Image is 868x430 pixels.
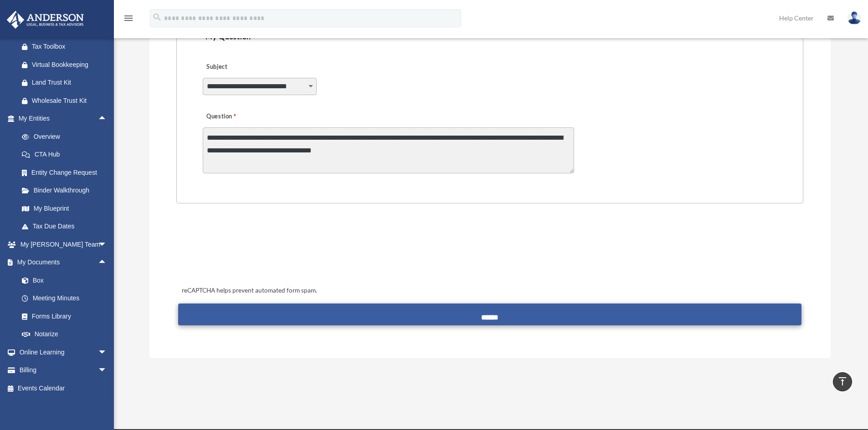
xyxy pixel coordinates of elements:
[98,361,116,380] span: arrow_drop_down
[32,59,109,71] div: Virtual Bookkeeping
[13,325,121,344] a: Notarize
[98,343,116,362] span: arrow_drop_down
[13,91,121,110] a: Wholesale Trust Kit
[98,110,116,128] span: arrow_drop_up
[98,235,116,254] span: arrow_drop_down
[837,376,848,387] i: vertical_align_top
[6,253,121,272] a: My Documentsarrow_drop_up
[13,56,121,74] a: Virtual Bookkeeping
[203,61,289,74] label: Subject
[847,11,861,25] img: User Pic
[13,182,121,200] a: Binder Walkthrough
[13,271,121,289] a: Box
[13,146,121,164] a: CTA Hub
[32,77,109,88] div: Land Trust Kit
[13,74,121,92] a: Land Trust Kit
[13,127,121,146] a: Overview
[4,11,87,29] img: Anderson Advisors Platinum Portal
[6,235,121,253] a: My [PERSON_NAME] Teamarrow_drop_down
[98,253,116,272] span: arrow_drop_up
[6,343,121,361] a: Online Learningarrow_drop_down
[123,13,134,24] i: menu
[152,12,162,22] i: search
[179,232,318,267] iframe: reCAPTCHA
[6,110,121,128] a: My Entitiesarrow_drop_up
[13,218,121,236] a: Tax Due Dates
[6,361,121,379] a: Billingarrow_drop_down
[13,163,121,182] a: Entity Change Request
[13,307,121,325] a: Forms Library
[833,372,852,391] a: vertical_align_top
[32,41,109,52] div: Tax Toolbox
[13,199,121,218] a: My Blueprint
[6,379,121,397] a: Events Calendar
[13,289,121,308] a: Meeting Minutes
[13,38,121,56] a: Tax Toolbox
[203,111,273,123] label: Question
[32,95,109,106] div: Wholesale Trust Kit
[178,285,801,296] div: reCAPTCHA helps prevent automated form spam.
[123,16,134,24] a: menu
